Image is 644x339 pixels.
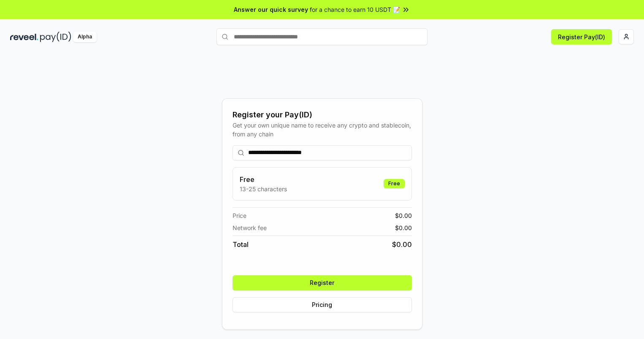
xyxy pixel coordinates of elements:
[240,174,287,184] h3: Free
[240,184,287,193] p: 13-25 characters
[233,109,412,121] div: Register your Pay(ID)
[310,5,400,14] span: for a chance to earn 10 USDT 📝
[233,239,249,250] span: Total
[233,223,267,232] span: Network fee
[233,121,412,138] div: Get your own unique name to receive any crypto and stablecoin, from any chain
[551,29,612,44] button: Register Pay(ID)
[10,32,38,42] img: reveel_dark
[73,32,97,42] div: Alpha
[395,223,412,232] span: $ 0.00
[392,239,412,250] span: $ 0.00
[395,211,412,220] span: $ 0.00
[233,297,412,312] button: Pricing
[233,211,246,220] span: Price
[384,179,405,188] div: Free
[234,5,308,14] span: Answer our quick survey
[233,275,412,290] button: Register
[40,32,71,42] img: pay_id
